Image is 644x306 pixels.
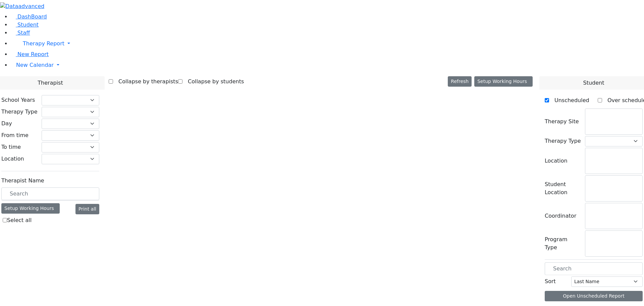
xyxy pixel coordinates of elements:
[17,30,30,36] span: Staff
[11,21,39,28] a: Student
[545,180,581,196] label: Student Location
[1,187,99,200] input: Search
[38,79,63,87] span: Therapist
[1,131,29,139] label: From time
[1,177,44,185] label: Therapist Name
[1,120,12,128] label: Day
[17,51,49,57] span: New Report
[7,216,32,224] label: Select all
[11,30,30,36] a: Staff
[17,21,39,28] span: Student
[1,143,21,151] label: To time
[11,58,644,72] a: New Calendar
[545,291,643,301] button: Open Unscheduled Report
[545,262,643,275] input: Search
[1,203,60,214] div: Setup Working Hours
[11,37,644,50] a: Therapy Report
[113,76,178,87] label: Collapse by therapists
[1,96,35,104] label: School Years
[545,118,579,126] label: Therapy Site
[17,13,47,20] span: DashBoard
[545,235,581,252] label: Program Type
[448,76,472,87] button: Refresh
[182,76,244,87] label: Collapse by students
[545,157,568,165] label: Location
[16,62,54,68] span: New Calendar
[545,212,576,220] label: Coordinator
[1,108,38,116] label: Therapy Type
[23,40,64,47] span: Therapy Report
[545,277,556,286] label: Sort
[474,76,533,87] button: Setup Working Hours
[75,204,99,214] button: Print all
[545,137,581,145] label: Therapy Type
[11,13,47,20] a: DashBoard
[1,155,24,163] label: Location
[583,79,604,87] span: Student
[11,51,49,57] a: New Report
[549,95,589,106] label: Unscheduled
